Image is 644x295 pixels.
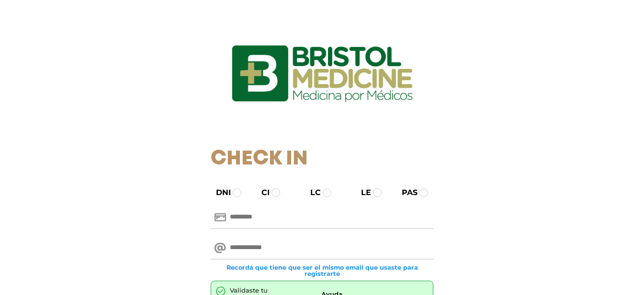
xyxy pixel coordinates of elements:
label: LC [302,187,321,198]
h1: Check In [211,147,433,171]
label: LE [352,187,371,198]
small: Recordá que tiene que ser el mismo email que usaste para registrarte [211,264,433,277]
label: PAS [393,187,418,198]
label: DNI [207,187,231,198]
label: CI [253,187,270,198]
img: logo_ingresarbristol.jpg [193,11,452,136]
